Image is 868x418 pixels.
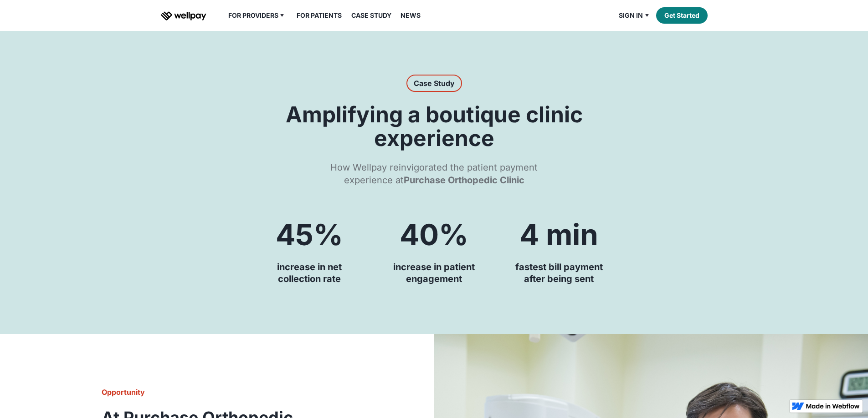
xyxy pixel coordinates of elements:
div: How Wellpay reinvigorated the patient payment experience at [318,161,551,186]
a: For Patients [291,10,347,21]
h4: fastest bill payment after being sent [515,261,603,285]
a: News [395,10,426,21]
div: Sign in [619,10,643,21]
a: Case Study [346,10,397,21]
h4: increase in patient engagement [393,261,475,285]
h4: 4 min [519,219,598,250]
div: Sign in [613,10,656,21]
h4: increase in net collection rate [277,261,342,285]
strong: Purchase Orthopedic Clinic [404,175,524,186]
h6: Opportunity [102,387,332,398]
a: Get Started [656,7,708,24]
h4: 40% [400,219,468,250]
a: home [161,10,206,21]
h4: 45% [276,219,343,250]
div: For Providers [228,10,278,21]
h2: Amplifying a boutique clinic experience [270,103,598,150]
img: Made in Webflow [806,403,860,409]
div: For Providers [223,10,292,21]
div: Case Study [414,76,455,90]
